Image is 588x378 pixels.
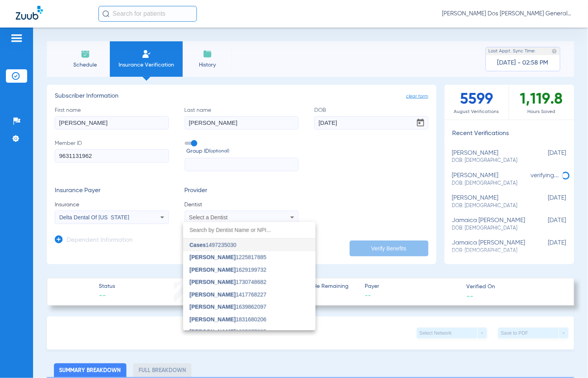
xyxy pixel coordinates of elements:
[189,254,236,261] span: [PERSON_NAME]
[189,242,206,248] span: Cases
[189,304,266,310] span: 1639862097
[189,291,236,298] span: [PERSON_NAME]
[189,317,266,322] span: 1831680206
[189,329,266,335] span: 1235377235
[189,316,236,322] span: [PERSON_NAME]
[549,340,588,378] iframe: Chat Widget
[183,222,315,238] input: dropdown search
[189,279,236,285] span: [PERSON_NAME]
[189,242,236,248] span: 1497235030
[189,255,266,260] span: 1225817885
[189,267,266,272] span: 1629199732
[189,292,266,297] span: 1417768227
[189,267,236,273] span: [PERSON_NAME]
[189,329,236,335] span: [PERSON_NAME]
[189,304,236,310] span: [PERSON_NAME]
[189,280,266,285] span: 1730748682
